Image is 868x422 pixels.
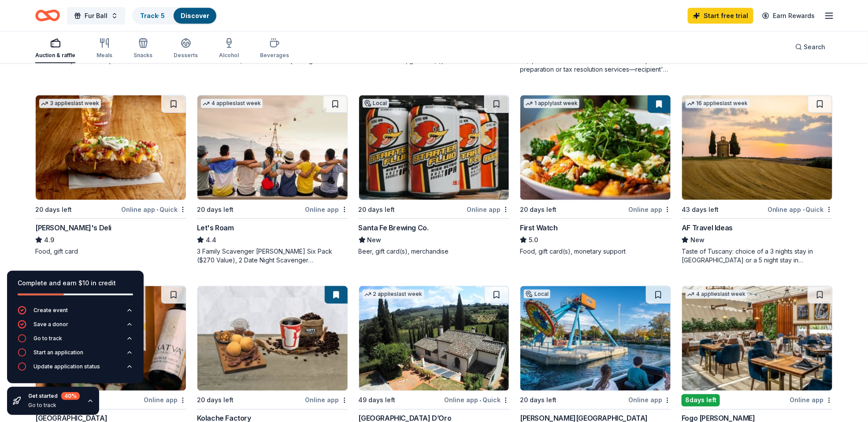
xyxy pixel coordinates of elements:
a: Image for Jason's Deli3 applieslast week20 days leftOnline app•Quick[PERSON_NAME]'s Deli4.9Food, ... [35,95,186,256]
div: Get started [28,392,80,400]
button: Update application status [18,362,133,376]
div: Food, gift card(s), monetary support [520,247,671,256]
a: Image for Santa Fe Brewing Co.Local20 days leftOnline appSanta Fe Brewing Co.NewBeer, gift card(s... [359,95,510,256]
div: 20 days left [35,204,72,215]
div: 16 applies last week [686,99,749,108]
span: • [803,206,805,213]
div: 4 applies last week [686,290,747,299]
button: Search [788,38,833,56]
div: Online app [628,395,671,406]
span: • [156,206,158,213]
div: 20 days left [520,395,556,406]
img: Image for Santa Fe Brewing Co. [359,95,509,200]
img: Image for First Watch [520,95,671,200]
div: 20 days left [520,204,556,215]
div: 20 days left [197,395,234,406]
div: [PERSON_NAME]'s Deli [35,222,111,233]
button: Beverages [260,34,289,63]
div: Start an application [33,349,83,356]
div: Online app [790,395,833,406]
button: Snacks [134,34,152,63]
button: Go to track [18,334,133,348]
div: A $1,000 Gift Certificate redeemable for expert tax preparation or tax resolution services—recipi... [520,56,671,74]
img: Image for Fogo de Chao [682,286,832,391]
div: Local [363,99,389,108]
a: Track· 5 [140,12,165,19]
div: Taste of Tuscany: choice of a 3 nights stay in [GEOGRAPHIC_DATA] or a 5 night stay in [GEOGRAPHIC... [682,247,833,265]
div: Go to track [28,402,80,409]
img: Image for Villa Sogni D’Oro [359,286,509,391]
div: Snacks [134,52,152,59]
button: Fur Ball [67,7,125,25]
div: Online app [628,204,671,215]
span: Fur Ball [85,11,108,21]
div: 49 days left [359,395,396,406]
button: Desserts [174,34,198,63]
div: 20 days left [359,204,395,215]
div: Online app Quick [768,204,833,215]
img: Image for Jason's Deli [36,95,186,200]
div: Save a donor [33,321,68,328]
div: Let's Roam [197,222,234,233]
button: Meals [96,34,112,63]
button: Track· 5Discover [132,7,217,25]
span: 5.0 [529,235,538,245]
div: Create event [33,307,68,314]
div: Beverages [260,52,289,59]
img: Image for Let's Roam [197,95,348,200]
div: Alcohol [219,52,239,59]
div: 20 days left [197,204,234,215]
span: New [367,235,382,245]
div: 2 applies last week [363,290,424,299]
span: • [479,397,481,404]
a: Image for First Watch1 applylast week20 days leftOnline appFirst Watch5.0Food, gift card(s), mone... [520,95,671,256]
div: Update application status [33,363,100,370]
div: 3 Family Scavenger [PERSON_NAME] Six Pack ($270 Value), 2 Date Night Scavenger [PERSON_NAME] Two ... [197,247,348,265]
div: AF Travel Ideas [682,222,733,233]
button: Start an application [18,348,133,362]
div: Local [524,290,550,298]
a: Discover [181,12,209,19]
div: First Watch [520,222,558,233]
div: Online app Quick [444,395,509,406]
div: Santa Fe Brewing Co. [359,222,429,233]
div: 40 % [61,392,80,400]
span: 4.9 [44,235,54,245]
div: 1 apply last week [524,99,579,108]
button: Create event [18,306,133,320]
img: Image for Kolache Factory [197,286,348,391]
img: Image for Cliff's Amusement Park [520,286,671,391]
div: Online app [144,395,186,406]
span: Search [804,42,826,52]
button: Alcohol [219,34,239,63]
a: Image for Let's Roam4 applieslast week20 days leftOnline appLet's Roam4.43 Family Scavenger [PERS... [197,95,348,265]
span: New [690,235,705,245]
div: 43 days left [682,204,719,215]
div: 4 applies last week [201,99,263,108]
div: Meals [96,52,112,59]
img: Image for AF Travel Ideas [682,95,832,200]
div: Online app [305,395,348,406]
span: 4.4 [206,235,216,245]
div: Online app [467,204,509,215]
div: 8 days left [682,394,720,407]
div: Complete and earn $10 in credit [18,278,133,288]
div: Online app Quick [121,204,186,215]
div: Beer, gift card(s), merchandise [359,247,510,256]
div: Food, gift card [35,247,186,256]
button: Auction & raffle [35,34,75,63]
a: Start free trial [688,8,753,24]
a: Image for AF Travel Ideas16 applieslast week43 days leftOnline app•QuickAF Travel IdeasNewTaste o... [682,95,833,265]
div: 3 applies last week [39,99,101,108]
div: Auction & raffle [35,52,75,59]
div: Desserts [174,52,198,59]
div: Online app [305,204,348,215]
a: Home [35,5,60,26]
div: Go to track [33,335,62,342]
button: Save a donor [18,320,133,334]
a: Earn Rewards [757,8,820,24]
